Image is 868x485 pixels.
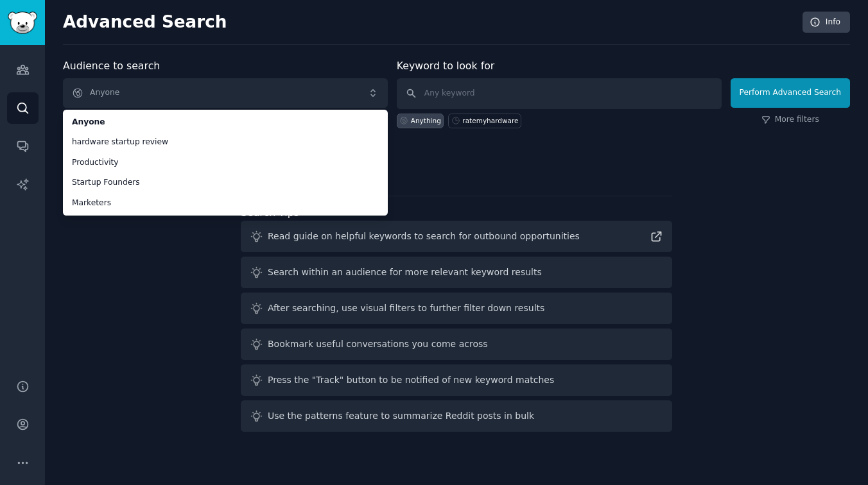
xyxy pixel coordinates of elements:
[268,266,542,279] div: Search within an audience for more relevant keyword results
[803,12,850,33] a: Info
[63,78,388,108] button: Anyone
[268,337,488,351] div: Bookmark useful conversations you come across
[462,116,518,125] div: ratemyhardware
[63,110,388,216] ul: Anyone
[8,12,37,34] img: GummySearch logo
[72,157,379,169] span: Productivity
[72,177,379,189] span: Startup Founders
[72,198,379,209] span: Marketers
[72,117,379,128] span: Anyone
[63,12,795,33] h2: Advanced Search
[397,78,722,109] input: Any keyword
[241,207,299,219] label: Search Tips
[268,230,580,243] div: Read guide on helpful keywords to search for outbound opportunities
[63,60,160,72] label: Audience to search
[72,137,379,148] span: hardware startup review
[268,302,544,315] div: After searching, use visual filters to further filter down results
[268,409,534,423] div: Use the patterns feature to summarize Reddit posts in bulk
[731,78,850,108] button: Perform Advanced Search
[761,114,819,126] a: More filters
[397,60,495,72] label: Keyword to look for
[411,116,441,125] div: Anything
[268,373,554,387] div: Press the "Track" button to be notified of new keyword matches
